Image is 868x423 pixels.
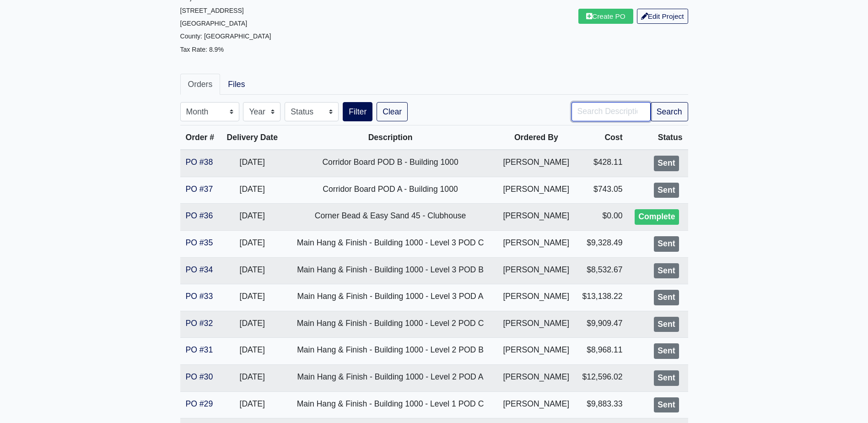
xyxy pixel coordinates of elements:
td: [PERSON_NAME] [497,177,576,204]
div: Sent [654,370,679,386]
td: [PERSON_NAME] [497,338,576,365]
div: Sent [654,317,679,332]
small: [STREET_ADDRESS] [180,7,244,14]
td: Corner Bead & Easy Sand 45 - Clubhouse [284,204,496,231]
td: Corridor Board POD A - Building 1000 [284,177,496,204]
div: Sent [654,236,679,252]
td: [PERSON_NAME] [497,150,576,177]
small: Tax Rate: 8.9% [180,46,224,53]
button: Search [651,102,688,121]
a: PO #31 [186,345,213,354]
td: [PERSON_NAME] [497,284,576,311]
input: Search [571,102,651,121]
td: [DATE] [221,204,284,231]
td: $743.05 [576,177,628,204]
a: PO #33 [186,292,213,301]
td: [DATE] [221,311,284,338]
td: [DATE] [221,177,284,204]
div: Sent [654,290,679,305]
a: PO #35 [186,238,213,247]
a: PO #34 [186,265,213,274]
a: Clear [377,102,408,121]
td: $9,883.33 [576,391,628,418]
td: $8,532.67 [576,257,628,284]
small: County: [GEOGRAPHIC_DATA] [180,33,271,40]
a: PO #36 [186,211,213,220]
a: Edit Project [637,9,688,24]
td: [PERSON_NAME] [497,230,576,257]
td: Main Hang & Finish - Building 1000 - Level 2 POD B [284,338,496,365]
td: $8,968.11 [576,338,628,365]
td: Main Hang & Finish - Building 1000 - Level 2 POD C [284,311,496,338]
td: $9,909.47 [576,311,628,338]
div: Sent [654,343,679,359]
td: [DATE] [221,338,284,365]
th: Delivery Date [221,125,284,150]
div: Complete [635,209,679,225]
td: $13,138.22 [576,284,628,311]
button: Filter [343,102,372,121]
th: Cost [576,125,628,150]
div: Sent [654,183,679,198]
td: [DATE] [221,230,284,257]
td: [DATE] [221,284,284,311]
td: [PERSON_NAME] [497,364,576,391]
td: [DATE] [221,391,284,418]
td: Main Hang & Finish - Building 1000 - Level 1 POD C [284,391,496,418]
td: $9,328.49 [576,230,628,257]
td: [PERSON_NAME] [497,311,576,338]
th: Description [284,125,496,150]
td: [DATE] [221,257,284,284]
td: $0.00 [576,204,628,231]
td: Main Hang & Finish - Building 1000 - Level 3 POD A [284,284,496,311]
a: PO #30 [186,372,213,381]
a: PO #29 [186,399,213,408]
a: PO #37 [186,184,213,194]
div: Sent [654,263,679,279]
a: PO #38 [186,157,213,167]
div: Sent [654,156,679,171]
td: [PERSON_NAME] [497,257,576,284]
th: Status [628,125,688,150]
th: Ordered By [497,125,576,150]
td: $428.11 [576,150,628,177]
a: Create PO [578,9,633,24]
td: [DATE] [221,364,284,391]
td: [DATE] [221,150,284,177]
td: Corridor Board POD B - Building 1000 [284,150,496,177]
a: Orders [180,74,221,95]
th: Order # [180,125,221,150]
td: [PERSON_NAME] [497,391,576,418]
a: PO #32 [186,319,213,328]
td: Main Hang & Finish - Building 1000 - Level 3 POD C [284,230,496,257]
small: [GEOGRAPHIC_DATA] [180,20,248,27]
td: $12,596.02 [576,364,628,391]
td: Main Hang & Finish - Building 1000 - Level 3 POD B [284,257,496,284]
td: [PERSON_NAME] [497,204,576,231]
div: Sent [654,397,679,413]
td: Main Hang & Finish - Building 1000 - Level 2 POD A [284,364,496,391]
a: Files [220,74,253,95]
